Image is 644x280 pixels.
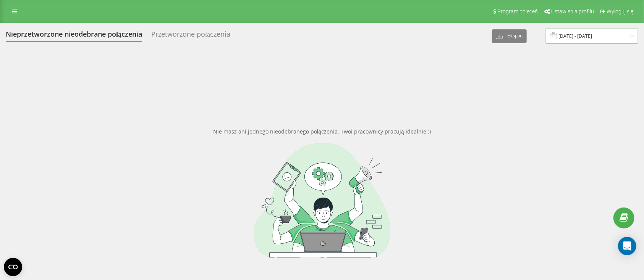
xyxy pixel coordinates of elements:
[607,8,634,14] span: Wyloguj się
[551,8,594,14] span: Ustawienia profilu
[4,258,22,276] button: Open CMP widget
[497,8,538,14] span: Program poleceń
[618,237,636,255] div: Open Intercom Messenger
[6,30,142,42] div: Nieprzetworzone nieodebrane połączenia
[492,29,527,43] button: Eksport
[151,30,230,42] div: Przetworzone połączenia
